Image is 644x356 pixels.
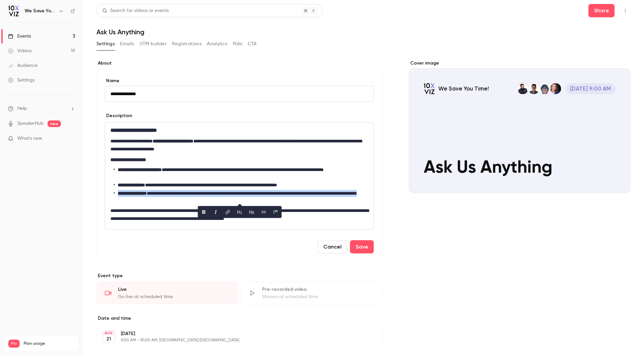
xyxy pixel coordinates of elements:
div: Pre-recorded video [262,286,374,293]
button: Polls [233,39,242,49]
p: / 150 [62,348,75,354]
span: 19 [62,349,66,353]
div: Search for videos or events [102,7,169,14]
p: 21 [106,336,111,342]
label: Description [105,112,132,119]
h6: We Save You Time! [25,8,56,14]
div: LiveGo live at scheduled time [96,282,238,304]
div: editor [105,122,374,229]
div: Go live at scheduled time [118,293,230,300]
button: Ask Us AnythingWe Save You Time!Jennifer JonesDansong WangAyelet WeinerDustin Wise[DATE] 9:00 AMA... [612,174,625,188]
button: Save [350,240,374,254]
button: Registrations [172,39,202,49]
div: Events [8,33,31,40]
div: AUG [103,331,115,335]
span: Help [17,105,27,112]
div: Videos [8,48,32,54]
span: new [48,120,61,127]
span: What's new [17,135,42,142]
div: Audience [8,62,38,69]
div: Pre-recorded videoStream at scheduled time [241,282,382,304]
div: Settings [8,77,35,84]
h1: Ask Us Anything [96,28,631,36]
label: Date and time [96,315,382,322]
p: [DATE] [121,330,347,337]
p: Videos [8,348,21,354]
button: Settings [96,39,115,49]
span: Plan usage [24,341,75,346]
span: Pro [8,340,20,348]
button: UTM builder [140,39,167,49]
button: blockquote [270,207,281,217]
img: We Save You Time! [8,6,19,16]
label: Name [105,78,374,84]
iframe: Noticeable Trigger [67,136,75,142]
li: help-dropdown-opener [8,105,75,112]
button: bold [199,207,209,217]
button: CTA [248,39,257,49]
label: About [96,60,382,67]
p: Event type [96,272,382,279]
label: Cover image [409,60,631,67]
section: description [105,122,374,230]
div: Live [118,286,230,293]
section: Cover image [409,60,631,193]
button: Analytics [207,39,228,49]
button: italic [211,207,221,217]
button: Cancel [318,240,347,254]
p: 9:00 AM - 10:00 AM, [GEOGRAPHIC_DATA]/[GEOGRAPHIC_DATA] [121,338,347,343]
a: SpeakerHub [17,120,44,127]
button: link [223,207,233,217]
div: Stream at scheduled time [262,293,374,300]
button: Emails [120,39,134,49]
button: Share [588,4,615,17]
